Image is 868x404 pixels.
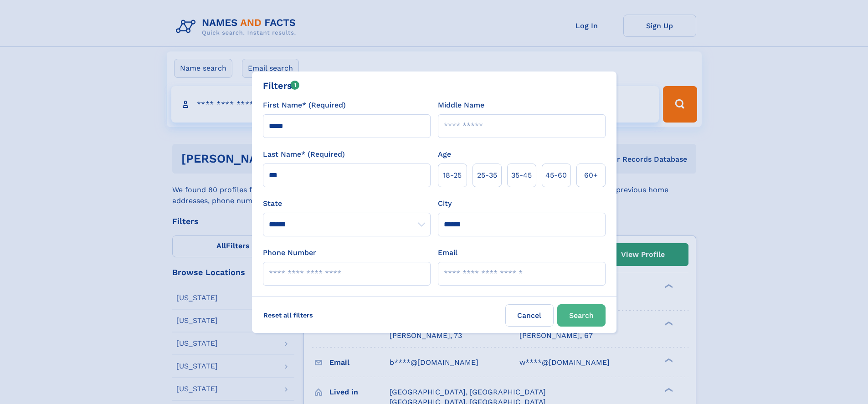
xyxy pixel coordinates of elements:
label: Middle Name [438,100,484,111]
span: 25‑35 [477,170,497,181]
span: 35‑45 [511,170,532,181]
label: City [438,198,452,209]
label: Email [438,247,457,258]
div: Filters [263,79,300,92]
label: Last Name* (Required) [263,149,345,160]
label: State [263,198,431,209]
span: 18‑25 [443,170,462,181]
label: Age [438,149,451,160]
span: 45‑60 [545,170,567,181]
button: Search [557,304,606,327]
label: Reset all filters [257,304,319,326]
span: 60+ [584,170,598,181]
label: Cancel [505,304,554,327]
label: Phone Number [263,247,316,258]
label: First Name* (Required) [263,100,346,111]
